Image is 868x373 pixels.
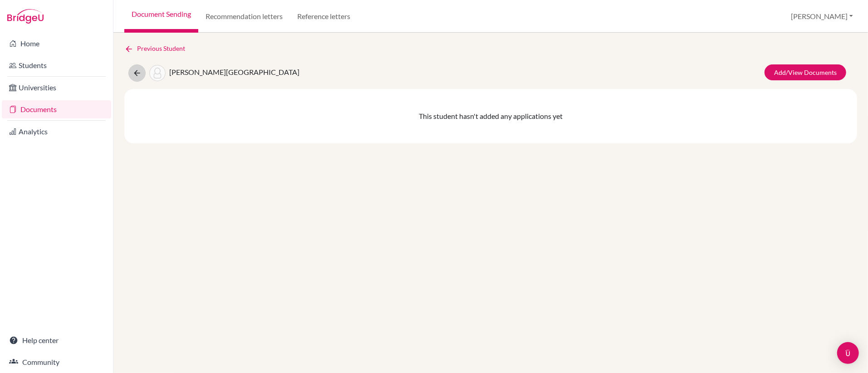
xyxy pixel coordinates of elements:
span: [PERSON_NAME][GEOGRAPHIC_DATA] [169,68,299,76]
div: This student hasn't added any applications yet [124,89,857,143]
a: Help center [2,331,111,349]
a: Analytics [2,123,111,141]
img: Bridge-U [7,9,44,24]
a: Home [2,34,111,53]
a: Students [2,56,111,74]
a: Universities [2,79,111,97]
a: Previous Student [124,44,192,54]
a: Add/View Documents [765,64,846,80]
a: Documents [2,100,111,118]
div: Open Intercom Messenger [837,342,859,364]
button: [PERSON_NAME] [787,8,857,25]
a: Community [2,353,111,371]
